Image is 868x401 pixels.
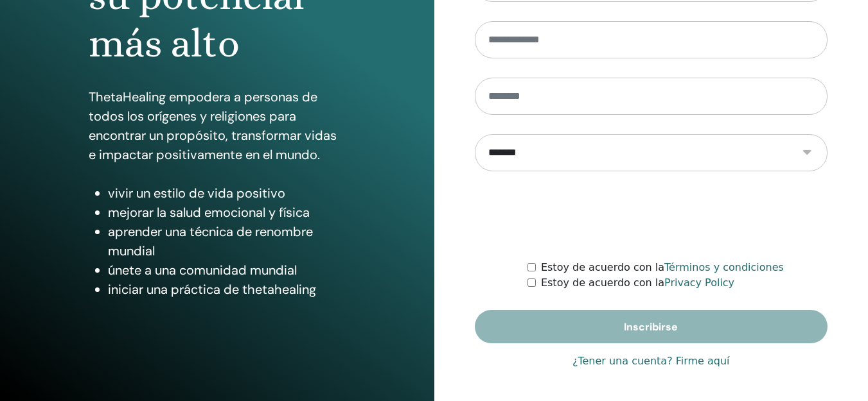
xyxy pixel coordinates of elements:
[553,191,748,241] iframe: reCAPTCHA
[541,275,734,291] label: Estoy de acuerdo con la
[664,261,784,273] a: Términos y condiciones
[108,203,346,222] li: mejorar la salud emocional y física
[108,280,346,299] li: iniciar una práctica de thetahealing
[572,354,730,369] a: ¿Tener una cuenta? Firme aquí
[108,222,346,260] li: aprender una técnica de renombre mundial
[108,183,346,203] li: vivir un estilo de vida positivo
[89,87,346,164] p: ThetaHealing empodera a personas de todos los orígenes y religiones para encontrar un propósito, ...
[108,260,346,280] li: únete a una comunidad mundial
[664,277,734,289] a: Privacy Policy
[541,260,784,275] label: Estoy de acuerdo con la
